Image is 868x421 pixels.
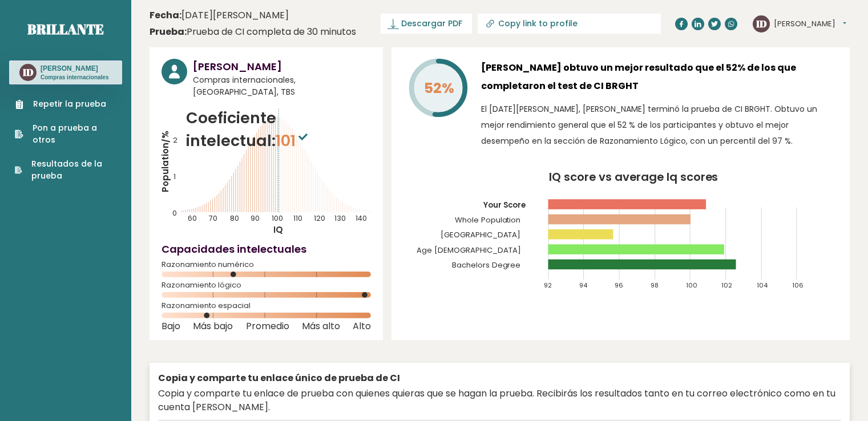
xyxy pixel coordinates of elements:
font: 101 [276,130,296,151]
tspan: 90 [251,213,260,223]
tspan: 1 [173,172,176,181]
tspan: [GEOGRAPHIC_DATA] [441,229,521,240]
a: Brillante [27,20,104,38]
tspan: 70 [209,213,217,223]
tspan: Whole Population [455,214,521,225]
font: Copia y comparte tu enlace de prueba con quienes quieras que se hagan la prueba. Recibirás los re... [158,387,835,414]
font: Copia y comparte tu enlace único de prueba de CI [158,371,400,384]
tspan: Bachelors Degree [452,260,521,270]
tspan: 104 [757,281,768,290]
tspan: 0 [172,208,177,218]
font: Razonamiento lógico [162,280,241,290]
font: Resultados de la prueba [31,158,102,181]
font: Coeficiente intelectual: [186,107,276,151]
tspan: 100 [272,213,283,223]
tspan: 140 [356,213,367,223]
tspan: Age [DEMOGRAPHIC_DATA] [417,245,521,256]
a: Repetir la prueba [15,98,116,110]
tspan: IQ score vs average Iq scores [549,169,718,185]
font: El [DATE][PERSON_NAME], [PERSON_NAME] terminó la prueba de CI BRGHT. Obtuvo un mejor rendimiento ... [481,103,817,147]
text: ID [23,66,34,79]
tspan: 98 [651,281,659,290]
font: [PERSON_NAME] [774,18,835,29]
font: Pon a prueba a otros [33,122,97,145]
tspan: 100 [686,281,697,290]
font: Prueba de CI completa de 30 minutos [187,25,356,38]
a: Pon a prueba a otros [15,122,116,146]
font: Fecha: [150,9,181,22]
tspan: 80 [230,213,239,223]
font: Promedio [246,319,289,333]
font: Razonamiento espacial [162,300,251,311]
tspan: 120 [314,213,325,223]
font: Compras internacionales [41,74,108,80]
tspan: 106 [793,281,804,290]
font: [PERSON_NAME] [41,64,98,72]
text: ID [756,17,767,30]
font: Descargar PDF [401,18,462,29]
tspan: 92 [544,281,552,290]
a: Descargar PDF [381,14,472,34]
font: Más bajo [193,319,233,333]
tspan: 60 [188,213,197,223]
font: [DATE][PERSON_NAME] [181,9,289,22]
tspan: Your Score [483,200,526,211]
font: Bajo [162,319,180,333]
tspan: 96 [615,281,624,290]
tspan: 102 [721,281,732,290]
tspan: 52% [424,78,454,98]
font: [PERSON_NAME] obtuvo un mejor resultado que el 52% de los que completaron el test de CI BRGHT [481,61,796,92]
font: Alto [353,319,371,333]
button: [PERSON_NAME] [774,18,846,30]
font: [PERSON_NAME] [193,59,282,74]
font: Compras internacionales, [GEOGRAPHIC_DATA], TBS [193,74,296,98]
tspan: 110 [293,213,302,223]
font: Razonamiento numérico [162,259,254,270]
font: Capacidades intelectuales [162,242,306,256]
font: Prueba: [150,25,187,38]
tspan: Population/% [159,131,171,192]
tspan: IQ [273,224,283,236]
a: Resultados de la prueba [15,158,116,182]
font: Repetir la prueba [33,98,106,110]
tspan: 130 [334,213,346,223]
tspan: 94 [579,281,588,290]
font: Más alto [302,319,340,333]
tspan: 2 [173,135,177,145]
